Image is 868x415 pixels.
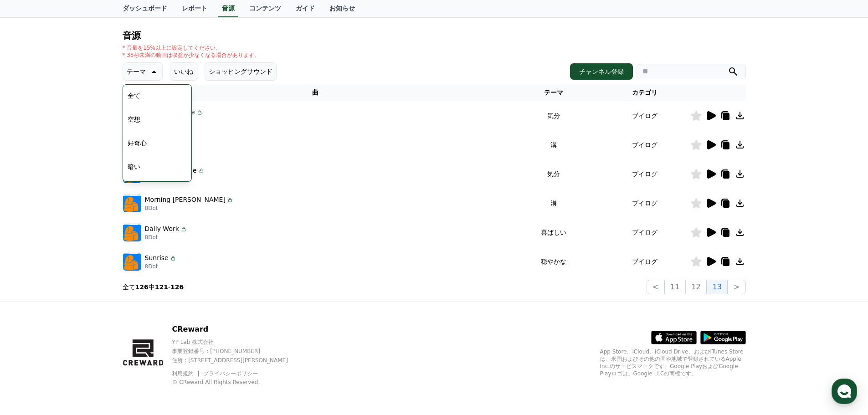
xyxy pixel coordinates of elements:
p: テーマ [127,65,146,78]
button: テーマ [123,62,163,81]
img: music [123,194,141,212]
a: Settings [118,289,175,312]
button: いいね [170,62,197,81]
p: © CReward All Rights Reserved. [172,379,303,386]
td: 溝 [508,189,599,218]
img: music [123,223,141,241]
td: ブイログ [599,247,690,276]
p: * 35秒未満の動画は収益が少なくなる場合があります。 [123,51,260,59]
p: CReward [172,324,303,335]
td: 喜ばしい [508,218,599,247]
span: Home [23,302,39,310]
p: 8Dot [145,205,234,212]
td: 気分 [508,159,599,189]
p: Daily Work [145,224,179,234]
span: Settings [135,302,157,310]
td: 溝 [508,130,599,159]
a: Messages [60,289,118,312]
strong: 126 [170,283,184,291]
button: 12 [685,280,706,294]
p: Sunrise [145,253,169,263]
button: 13 [707,280,728,294]
td: 気分 [508,101,599,130]
a: プライバシーポリシー [203,370,258,377]
p: YP Lab 株式会社 [172,338,303,346]
span: Messages [76,303,103,310]
td: ブイログ [599,189,690,218]
p: 8Dot [145,263,177,270]
h4: 音源 [123,31,746,41]
button: 空想 [124,109,144,129]
td: ブイログ [599,130,690,159]
button: ショッピングサウンド [205,62,277,81]
p: Just sitting here [145,108,195,117]
p: 8Dot [145,234,187,241]
strong: 126 [135,283,149,291]
p: 事業登録番号 : [PHONE_NUMBER] [172,348,303,355]
a: 利用規約 [172,370,200,377]
p: 全て 中 - [123,282,184,292]
td: ブイログ [599,218,690,247]
button: > [728,280,745,294]
td: 穏やかな [508,247,599,276]
button: 11 [664,280,685,294]
th: テーマ [508,84,599,101]
td: ブイログ [599,101,690,130]
p: 住所 : [STREET_ADDRESS][PERSON_NAME] [172,357,303,364]
th: 曲 [123,84,508,101]
p: Morning [PERSON_NAME] [145,195,226,205]
button: チャンネル登録 [570,63,633,80]
th: カテゴリ [599,84,690,101]
p: App Store、iCloud、iCloud Drive、およびiTunes Storeは、米国およびその他の国や地域で登録されているApple Inc.のサービスマークです。Google P... [600,348,746,377]
p: * 音量を15%以上に設定してください。 [123,44,260,51]
a: Home [3,289,60,312]
img: music [123,252,141,271]
td: ブイログ [599,159,690,189]
button: 暗い [124,157,144,177]
button: 全て [124,86,144,106]
button: < [647,280,664,294]
button: 好奇心 [124,133,150,153]
strong: 121 [155,283,168,291]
